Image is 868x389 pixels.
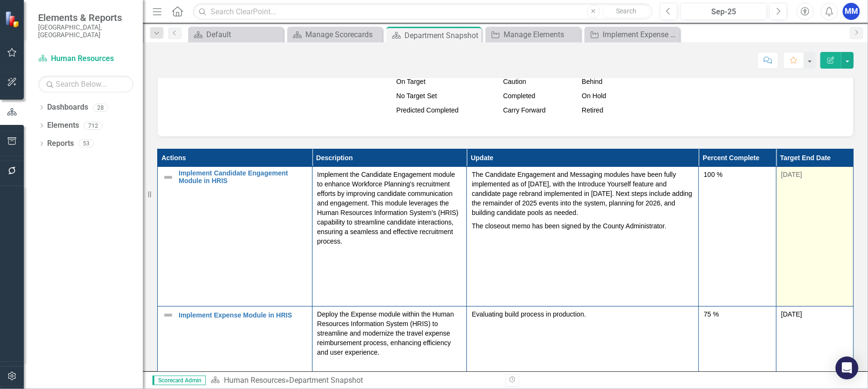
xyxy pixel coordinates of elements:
p: The closeout memo has been signed by the County Administrator. [472,219,694,231]
img: Not Defined [162,309,174,321]
div: Implement Expense Module in HRIS [603,29,677,41]
img: Sarasota%20Carry%20Forward.png [495,107,503,115]
span: Carry Forward [503,106,545,114]
span: On Target [396,78,425,85]
span: Scorecard Admin [152,376,206,385]
span: On Hold [582,92,606,100]
div: Department Snapshot [289,376,363,385]
input: Search ClearPoint... [193,3,653,20]
img: ontarget.png [389,79,396,86]
img: MeasureCaution.png [495,79,503,86]
div: Sep-25 [684,6,764,18]
img: Sarasota%20Hourglass%20v2.png [574,107,582,115]
td: Double-Click to Edit [467,167,699,307]
p: Implement the Candidate Engagement module to enhance Workforce Planning's recruitment efforts by ... [317,170,462,246]
span: [DATE] [781,310,802,318]
img: Not Defined [162,172,174,183]
td: Double-Click to Edit [776,167,853,307]
img: MeasureBehind.png [574,79,582,86]
td: Double-Click to Edit [312,167,467,307]
a: Human Resources [224,376,285,385]
span: Caution [503,78,526,85]
button: MM [843,3,860,20]
p: The Candidate Engagement and Messaging modules have been fully implemented as of [DATE], with the... [472,170,694,219]
div: 712 [84,122,102,130]
div: » [211,375,498,386]
span: Elements & Reports [38,12,133,23]
img: Sarasota%20Predicted%20Complete.png [389,107,396,115]
span: Completed [503,92,535,100]
div: Open Intercom Messenger [836,357,858,379]
input: Search Below... [38,76,133,92]
div: 28 [93,103,108,112]
span: [DATE] [781,171,802,178]
img: ClearPoint Strategy [5,10,21,27]
a: Manage Elements [488,29,578,41]
div: Manage Elements [504,29,578,41]
div: Manage Scorecards [305,29,380,41]
small: [GEOGRAPHIC_DATA], [GEOGRAPHIC_DATA] [38,23,133,39]
img: Green%20Checkbox%20%20v2.png [495,93,503,101]
a: Implement Expense Module in HRIS [179,312,307,319]
div: 75 % [704,309,771,319]
a: Dashboards [47,102,88,113]
div: 53 [79,140,94,148]
button: Search [603,5,650,18]
div: 100 % [704,170,771,179]
span: Predicted Completed [396,106,459,114]
a: Implement Candidate Engagement Module in HRIS [179,170,307,184]
a: Human Resources [38,53,133,64]
img: MeasureSuspended.png [574,93,582,101]
a: Manage Scorecards [290,29,380,41]
a: Default [191,29,281,41]
a: Implement Expense Module in HRIS [587,29,677,41]
td: Double-Click to Edit [699,167,776,307]
p: Deploy the Expense module within the Human Resources Information System (HRIS) to streamline and ... [317,309,462,357]
div: Department Snapshot [404,30,479,41]
span: Search [616,7,636,15]
a: Reports [47,138,74,149]
span: Retired [582,106,603,114]
img: NoTargetSet.png [389,93,396,101]
a: Elements [47,120,79,131]
span: Behind [582,78,603,85]
div: Default [206,29,281,41]
span: No Target Set [396,92,437,100]
button: Sep-25 [680,3,767,20]
p: Evaluating build process in production. [472,309,694,319]
td: Double-Click to Edit Right Click for Context Menu [158,167,313,307]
